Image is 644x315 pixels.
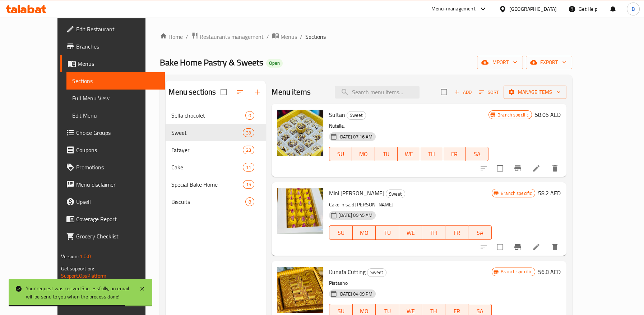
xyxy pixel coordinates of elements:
div: Your request was recived Successfully, an email will be send to you when the process done! [26,284,132,301]
a: Edit menu item [532,243,541,251]
a: Edit Restaurant [60,20,165,38]
div: [GEOGRAPHIC_DATA] [509,5,557,13]
div: Sweet [347,111,366,120]
span: Sections [72,77,159,85]
span: 39 [243,129,254,136]
span: Get support on: [61,264,94,273]
div: Biscuits8 [166,193,266,210]
span: Upsell [76,197,159,206]
span: 15 [243,181,254,188]
span: Sweet [347,111,366,119]
a: Menus [272,32,297,41]
span: WE [402,228,420,238]
span: Full Menu View [72,94,159,102]
a: Coverage Report [60,210,165,228]
span: Edit Menu [72,111,159,120]
span: Kunafa Cutting [329,266,366,277]
span: Branches [76,42,159,51]
button: TH [420,147,443,161]
button: SA [466,147,488,161]
button: SA [468,225,492,240]
span: import [483,58,517,67]
h6: 58.2 AED [538,188,561,198]
span: [DATE] 07:16 AM [335,133,375,140]
button: MO [352,147,375,161]
span: Sella chocolet [171,111,245,120]
button: export [526,56,572,69]
div: Special Bake Home [171,180,243,189]
button: Manage items [504,86,566,99]
div: Sella chocolet0 [166,107,266,124]
div: items [245,197,254,206]
a: Edit menu item [532,164,541,173]
span: TU [379,228,396,238]
div: items [243,128,254,137]
a: Support.OpsPlatform [61,271,107,280]
img: Kunafa Cutting [277,267,323,313]
span: FR [448,228,466,238]
div: Sweet [367,268,386,277]
li: / [267,32,269,41]
span: [DATE] 04:09 PM [335,291,375,297]
div: items [245,111,254,120]
span: 1.0.0 [80,252,91,261]
span: SU [332,149,349,159]
span: Biscuits [171,197,245,206]
span: Add [453,88,473,96]
p: Pistasho [329,279,492,288]
span: 8 [246,198,254,205]
span: Version: [61,252,79,261]
span: Sweet [367,268,386,277]
span: Manage items [509,88,561,97]
div: Sweet [171,128,243,137]
span: Sections [305,32,326,41]
span: Select to update [492,161,508,176]
button: import [477,56,523,69]
span: Fatayer [171,146,243,154]
button: TH [422,225,445,240]
span: Mini [PERSON_NAME] [329,188,384,198]
a: Choice Groups [60,124,165,141]
span: Sort [479,88,499,96]
div: Sweet [386,190,405,198]
div: Special Bake Home15 [166,176,266,193]
h2: Menu items [272,87,311,97]
div: Cake [171,163,243,172]
span: Select section [436,85,451,100]
a: Menus [60,55,165,72]
a: Full Menu View [66,90,165,107]
span: TH [423,149,440,159]
span: Promotions [76,163,159,172]
span: Menus [78,59,159,68]
span: Menu disclaimer [76,180,159,189]
button: Add section [249,83,266,101]
span: Restaurants management [200,32,264,41]
div: items [243,146,254,154]
span: Menus [281,32,297,41]
div: Menu-management [431,5,476,13]
button: TU [376,225,399,240]
button: delete [546,238,564,256]
img: Sultan [277,110,323,156]
span: SA [469,149,486,159]
span: Choice Groups [76,128,159,137]
span: Select to update [492,239,508,255]
span: Add item [451,87,474,98]
a: Sections [66,72,165,90]
a: Grocery Checklist [60,228,165,245]
div: Sweet39 [166,124,266,141]
span: Sweet [386,190,405,198]
span: Branch specific [495,111,532,118]
button: Sort [477,87,501,98]
a: Menu disclaimer [60,176,165,193]
span: MO [356,228,373,238]
span: TU [378,149,395,159]
button: SU [329,225,352,240]
h6: 56.8 AED [538,267,561,277]
button: SU [329,147,352,161]
div: Fatayer23 [166,141,266,159]
h2: Menu sections [168,87,216,97]
a: Upsell [60,193,165,210]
